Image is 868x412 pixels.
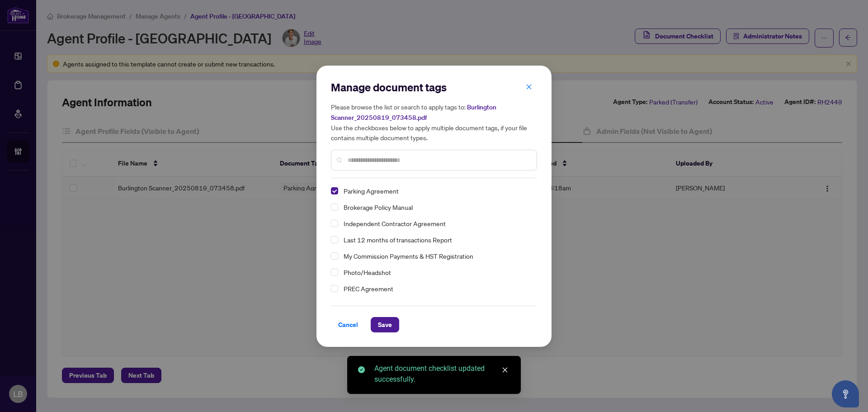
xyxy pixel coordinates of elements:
span: close [502,367,508,373]
button: Save [371,317,399,332]
span: Select Independent Contractor Agreement [331,220,338,227]
span: PREC Agreement [344,283,393,294]
span: Select My Commission Payments & HST Registration [331,252,338,260]
span: Last 12 months of transactions Report [340,234,532,245]
span: Select Parking Agreement [331,187,338,194]
span: My Commission Payments & HST Registration [344,251,473,261]
span: check-circle [358,366,365,373]
span: Last 12 months of transactions Report [344,234,452,245]
span: Cancel [338,317,358,332]
span: Select PREC Agreement [331,285,338,292]
span: Brokerage Policy Manual [340,202,532,213]
span: Photo/Headshot [340,267,532,278]
button: Open asap [832,380,859,407]
span: Parking Agreement [344,185,399,196]
span: Independent Contractor Agreement [340,218,532,229]
span: Select Last 12 months of transactions Report [331,236,338,243]
a: Close [500,365,510,375]
span: Select Brokerage Policy Manual [331,204,338,211]
span: Save [378,317,392,332]
div: Agent document checklist updated successfully. [374,363,510,385]
span: close [526,83,532,90]
span: Burlington Scanner_20250819_073458.pdf [331,103,496,122]
h5: Please browse the list or search to apply tags to: Use the checkboxes below to apply multiple doc... [331,102,537,142]
h2: Manage document tags [331,80,537,95]
span: Brokerage Policy Manual [344,202,413,213]
span: PREC Agreement [340,283,532,294]
span: Photo/Headshot [344,267,391,278]
span: Parking Agreement [340,185,532,196]
span: Select Photo/Headshot [331,269,338,276]
span: Independent Contractor Agreement [344,218,446,229]
button: Cancel [331,317,365,332]
span: My Commission Payments & HST Registration [340,251,532,261]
